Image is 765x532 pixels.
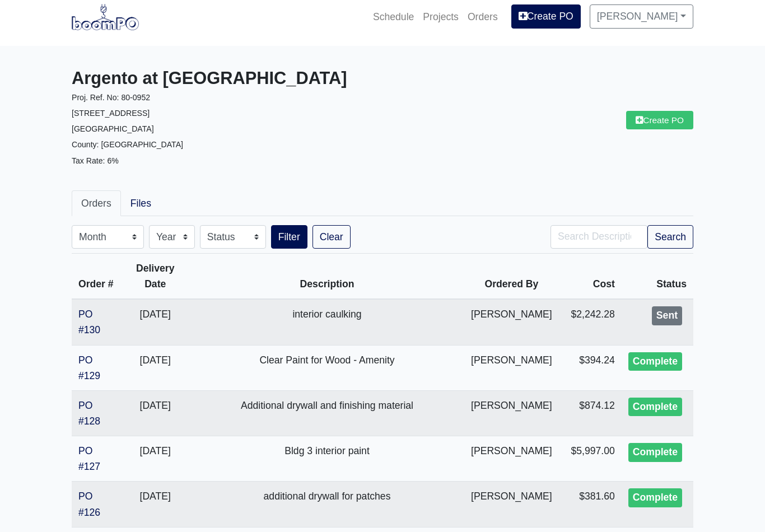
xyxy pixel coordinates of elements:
[559,346,622,391] td: $394.24
[72,4,139,30] img: boomPO
[72,109,150,118] small: [STREET_ADDRESS]
[72,141,183,150] small: County: [GEOGRAPHIC_DATA]
[72,125,154,134] small: [GEOGRAPHIC_DATA]
[120,254,190,300] th: Delivery Date
[551,226,647,249] input: Search
[72,254,120,300] th: Order #
[312,226,351,249] a: Clear
[652,307,682,326] div: Sent
[559,254,622,300] th: Cost
[368,5,418,30] a: Schedule
[464,482,559,528] td: [PERSON_NAME]
[647,226,693,249] button: Search
[190,437,464,482] td: Bldg 3 interior paint
[464,391,559,436] td: [PERSON_NAME]
[72,69,374,90] h3: Argento at [GEOGRAPHIC_DATA]
[72,191,121,217] a: Orders
[120,391,190,436] td: [DATE]
[628,353,682,372] div: Complete
[463,5,502,30] a: Orders
[120,437,190,482] td: [DATE]
[121,191,161,217] a: Files
[190,300,464,346] td: interior caulking
[464,300,559,346] td: [PERSON_NAME]
[628,398,682,417] div: Complete
[628,489,682,508] div: Complete
[72,157,119,166] small: Tax Rate: 6%
[120,482,190,528] td: [DATE]
[78,491,100,518] a: PO #126
[78,400,100,427] a: PO #128
[464,437,559,482] td: [PERSON_NAME]
[190,346,464,391] td: Clear Paint for Wood - Amenity
[559,300,622,346] td: $2,242.28
[464,346,559,391] td: [PERSON_NAME]
[190,391,464,436] td: Additional drywall and finishing material
[559,437,622,482] td: $5,997.00
[464,254,559,300] th: Ordered By
[78,446,100,473] a: PO #127
[271,226,307,249] button: Filter
[78,309,100,336] a: PO #130
[418,5,463,30] a: Projects
[559,482,622,528] td: $381.60
[622,254,693,300] th: Status
[120,300,190,346] td: [DATE]
[628,444,682,463] div: Complete
[120,346,190,391] td: [DATE]
[626,111,693,130] a: Create PO
[511,5,581,29] a: Create PO
[72,94,150,102] small: Proj. Ref. No: 80-0952
[590,5,693,29] a: [PERSON_NAME]
[190,254,464,300] th: Description
[190,482,464,528] td: additional drywall for patches
[78,355,100,382] a: PO #129
[559,391,622,436] td: $874.12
